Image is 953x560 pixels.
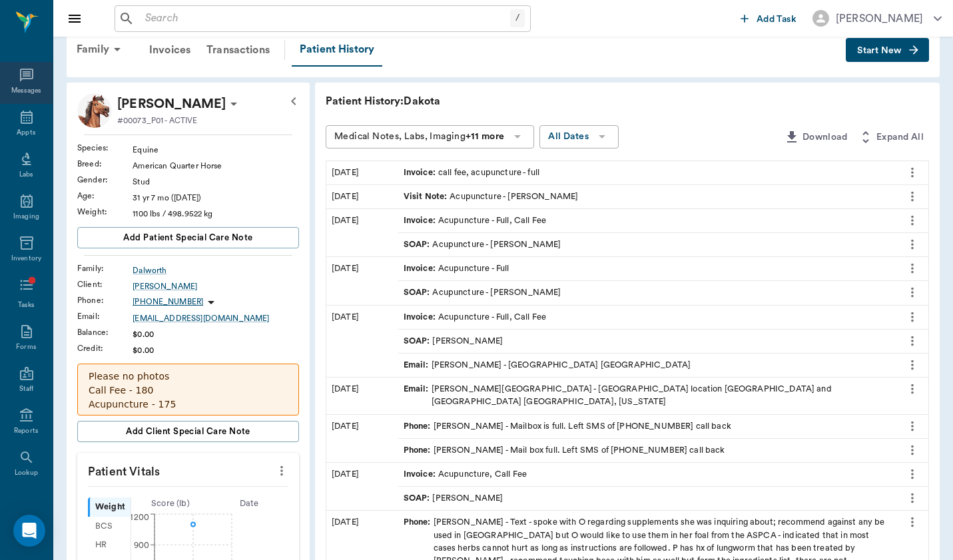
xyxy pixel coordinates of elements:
span: SOAP : [404,335,433,348]
button: All Dates [539,125,619,148]
div: Transactions [198,34,278,66]
div: Stud [133,176,299,188]
div: Messages [11,86,42,96]
div: [DATE] [326,161,398,184]
div: Acupuncture - [PERSON_NAME] [404,286,561,299]
p: [PHONE_NUMBER] [133,296,203,308]
div: Dakota Dalworth [117,93,226,115]
div: $0.00 [133,344,299,356]
a: Patient History [292,33,382,67]
button: more [902,463,923,485]
div: Family : [77,262,133,274]
span: Phone : [404,420,434,433]
div: [DATE] [326,209,398,256]
button: more [902,354,923,376]
div: Weight [88,497,131,517]
div: 31 yr 7 mo ([DATE]) [133,192,299,204]
a: Dalworth [133,264,299,276]
span: Add patient Special Care Note [123,230,252,245]
button: more [271,459,292,482]
button: more [902,415,923,437]
div: Age : [77,190,133,202]
div: Family [69,33,133,65]
span: SOAP : [404,286,433,299]
div: Score ( lb ) [131,497,210,510]
button: more [902,330,923,352]
div: Appts [17,128,35,138]
div: Acupuncture - Full [404,262,509,275]
div: Acupuncture - Full, Call Fee [404,311,546,324]
div: / [510,9,525,27]
div: Acupuncture - [PERSON_NAME] [404,238,561,251]
div: 1100 lbs / 498.9522 kg [133,208,299,220]
div: Equine [133,144,299,156]
div: [DATE] [326,415,398,462]
div: Tasks [18,300,35,310]
span: Invoice : [404,262,438,275]
span: Expand All [876,129,924,146]
button: Add patient Special Care Note [77,227,299,248]
p: [PERSON_NAME] [117,93,226,115]
button: Close drawer [61,5,88,32]
span: Email : [404,383,432,408]
a: [EMAIL_ADDRESS][DOMAIN_NAME] [133,312,299,324]
button: more [902,161,923,184]
p: Please no photos Call Fee - 180 Acupuncture - 175 Only available [DATE] thru [DATE] Barn location... [89,370,288,467]
tspan: 900 [133,541,149,549]
a: [PERSON_NAME] [133,280,299,292]
div: Weight : [77,206,133,218]
button: [PERSON_NAME] [802,6,952,31]
p: Patient History: Dakota [326,93,725,109]
div: Species : [77,142,133,154]
img: Profile Image [77,93,112,128]
div: Imaging [13,212,39,222]
button: Add client Special Care Note [77,421,299,442]
div: Acupuncture - [PERSON_NAME] [404,190,579,203]
button: more [902,233,923,256]
button: Expand All [852,125,929,150]
span: SOAP : [404,492,433,505]
div: Forms [16,342,36,352]
span: Phone : [404,444,434,457]
div: [DATE] [326,463,398,510]
button: more [902,511,923,533]
button: Start New [846,38,929,63]
div: [DATE] [326,306,398,378]
button: more [902,209,923,232]
button: more [902,306,923,328]
div: Reports [14,426,39,436]
div: Email : [77,310,133,322]
div: Acupuncture, Call Fee [404,468,527,481]
span: Invoice : [404,166,438,179]
div: [PERSON_NAME] [404,335,503,348]
div: Lookup [15,468,38,478]
div: [DATE] [326,257,398,304]
p: #00073_P01 - ACTIVE [117,115,197,127]
div: HR [88,536,131,555]
div: Balance : [77,326,133,338]
div: [DATE] [326,185,398,208]
div: Open Intercom Messenger [13,515,45,547]
button: more [902,257,923,280]
div: BCS [88,517,131,536]
input: Search [140,9,510,28]
div: [PERSON_NAME] - Mail box full. Left SMS of [PHONE_NUMBER] call back [404,444,725,457]
div: [DATE] [326,378,398,414]
button: more [902,439,923,461]
b: +11 more [466,132,504,141]
button: more [902,281,923,304]
div: Client : [77,278,133,290]
button: more [902,487,923,509]
span: SOAP : [404,238,433,251]
div: Invoices [141,34,198,66]
p: Patient Vitals [77,453,299,486]
div: American Quarter Horse [133,160,299,172]
div: $0.00 [133,328,299,340]
div: [PERSON_NAME][GEOGRAPHIC_DATA] - [GEOGRAPHIC_DATA] location [GEOGRAPHIC_DATA] and [GEOGRAPHIC_DAT... [404,383,890,408]
div: Medical Notes, Labs, Imaging [334,129,504,145]
div: Inventory [11,254,41,264]
button: more [902,378,923,400]
span: Add client Special Care Note [126,424,250,439]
